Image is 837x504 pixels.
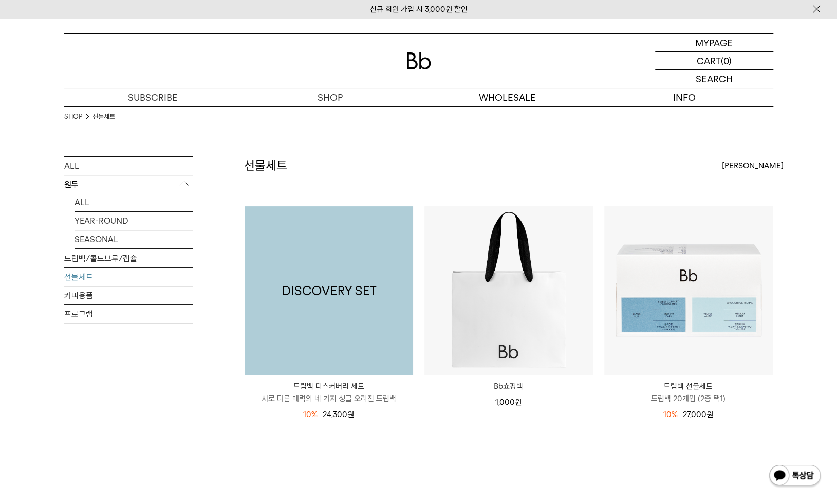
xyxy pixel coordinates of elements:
[323,410,354,419] span: 24,300
[303,408,318,421] div: 10%
[75,212,193,230] a: YEAR-ROUND
[406,52,431,69] img: 로고
[370,5,468,14] a: 신규 회원 가입 시 3,000원 할인
[655,52,773,70] a: CART (0)
[424,380,593,392] a: Bb쇼핑백
[245,206,413,375] img: 1000001174_add2_035.jpg
[604,392,773,405] p: 드립백 20개입 (2종 택1)
[64,88,241,106] a: SUBSCRIBE
[697,52,721,69] p: CART
[245,380,413,405] a: 드립백 디스커버리 세트 서로 다른 매력의 네 가지 싱글 오리진 드립백
[663,408,678,421] div: 10%
[596,88,773,106] p: INFO
[64,268,193,286] a: 선물세트
[722,159,784,172] span: [PERSON_NAME]
[495,398,522,407] span: 1,000
[245,392,413,405] p: 서로 다른 매력의 네 가지 싱글 오리진 드립백
[244,157,287,174] h2: 선물세트
[347,410,354,419] span: 원
[245,206,413,375] a: 드립백 디스커버리 세트
[92,112,115,122] a: 선물세트
[604,380,773,392] p: 드립백 선물세트
[241,88,419,106] a: SHOP
[721,52,732,69] p: (0)
[64,249,193,267] a: 드립백/콜드브루/캡슐
[655,34,773,52] a: MYPAGE
[604,206,773,375] img: 드립백 선물세트
[604,380,773,405] a: 드립백 선물세트 드립백 20개입 (2종 택1)
[64,305,193,323] a: 프로그램
[515,398,522,407] span: 원
[696,70,733,88] p: SEARCH
[245,380,413,392] p: 드립백 디스커버리 세트
[424,206,593,375] img: Bb쇼핑백
[695,34,733,51] p: MYPAGE
[64,157,193,175] a: ALL
[706,410,713,419] span: 원
[683,410,713,419] span: 27,000
[64,112,82,122] a: SHOP
[64,286,193,304] a: 커피용품
[75,230,193,248] a: SEASONAL
[768,464,822,489] img: 카카오톡 채널 1:1 채팅 버튼
[75,193,193,211] a: ALL
[64,175,193,194] p: 원두
[419,88,596,106] p: WHOLESALE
